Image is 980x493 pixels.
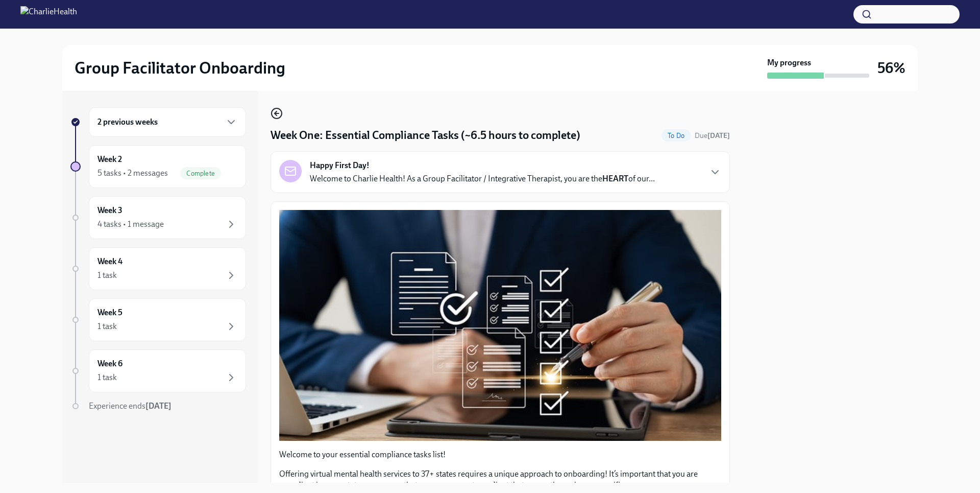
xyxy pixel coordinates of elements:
strong: [DATE] [145,401,171,411]
h6: 2 previous weeks [97,116,158,128]
h6: Week 2 [97,154,122,165]
div: 1 task [97,270,117,281]
img: CharlieHealth [20,6,77,22]
div: 1 task [97,372,117,383]
div: 4 tasks • 1 message [97,219,164,230]
span: October 6th, 2025 09:00 [695,131,730,140]
strong: HEART [602,174,628,183]
a: Week 41 task [70,247,246,290]
h6: Week 6 [97,358,122,369]
h6: Week 3 [97,205,122,216]
h4: Week One: Essential Compliance Tasks (~6.5 hours to complete) [271,128,580,143]
a: Week 34 tasks • 1 message [70,196,246,239]
p: Welcome to your essential compliance tasks list! [279,449,721,460]
h6: Week 4 [97,256,122,267]
div: 1 task [97,321,117,332]
div: 5 tasks • 2 messages [97,168,168,179]
span: Due [695,131,730,140]
span: To Do [661,132,691,139]
div: 2 previous weeks [89,107,246,137]
p: Offering virtual mental health services to 37+ states requires a unique approach to onboarding! I... [279,468,721,491]
a: Week 51 task [70,298,246,341]
h6: Week 5 [97,307,122,318]
strong: My progress [767,57,811,68]
a: Week 61 task [70,349,246,392]
h2: Group Facilitator Onboarding [75,58,285,78]
button: Zoom image [279,210,721,441]
span: Complete [180,170,221,177]
strong: [DATE] [707,131,730,140]
p: Welcome to Charlie Health! As a Group Facilitator / Integrative Therapist, you are the of our... [310,173,655,184]
span: Experience ends [89,401,171,411]
strong: Happy First Day! [310,160,370,171]
a: Week 25 tasks • 2 messagesComplete [70,145,246,188]
h3: 56% [877,59,905,77]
